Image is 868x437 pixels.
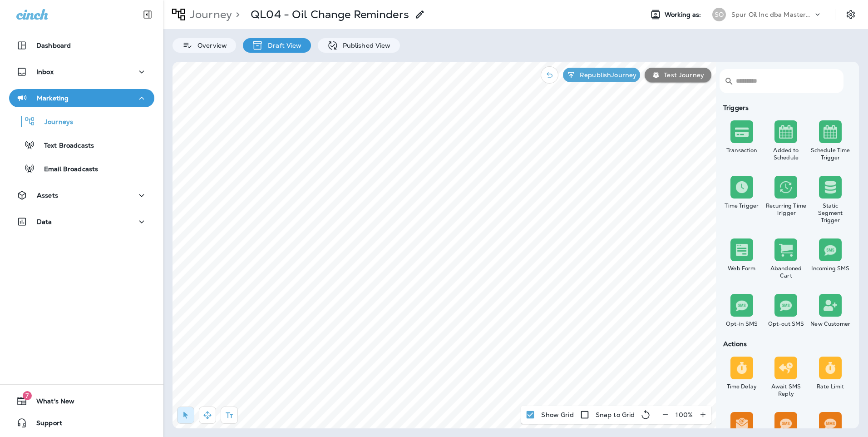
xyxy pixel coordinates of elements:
[721,383,762,390] div: Time Delay
[27,397,74,408] span: What's New
[645,68,711,82] button: Test Journey
[23,391,32,400] span: 7
[712,8,726,21] div: SO
[9,36,154,55] button: Dashboard
[563,68,640,82] button: RepublishJourney
[35,118,73,127] p: Journeys
[766,383,807,397] div: Await SMS Reply
[541,411,573,418] p: Show Grid
[35,165,98,174] p: Email Broadcasts
[36,68,54,75] p: Inbox
[810,383,851,390] div: Rate Limit
[36,42,71,49] p: Dashboard
[35,142,94,150] p: Text Broadcasts
[37,192,58,199] p: Assets
[9,159,154,178] button: Email Broadcasts
[135,5,160,24] button: Collapse Sidebar
[9,135,154,154] button: Text Broadcasts
[576,71,636,79] p: Republish Journey
[810,147,851,161] div: Schedule Time Trigger
[766,202,807,217] div: Recurring Time Trigger
[676,411,693,418] p: 100 %
[37,218,52,225] p: Data
[37,94,69,102] p: Marketing
[766,265,807,279] div: Abandoned Cart
[232,8,240,21] p: >
[721,265,762,272] div: Web Form
[721,202,762,209] div: Time Trigger
[766,147,807,161] div: Added to Schedule
[263,42,301,49] p: Draft View
[9,186,154,204] button: Assets
[9,112,154,131] button: Journeys
[810,265,851,272] div: Incoming SMS
[665,11,703,19] span: Working as:
[338,42,391,49] p: Published View
[251,8,409,21] p: QL04 - Oil Change Reminders
[843,6,859,23] button: Settings
[27,419,62,430] span: Support
[810,202,851,224] div: Static Segment Trigger
[9,392,154,410] button: 7What's New
[731,11,813,18] p: Spur Oil Inc dba MasterLube
[9,213,154,231] button: Data
[9,63,154,81] button: Inbox
[720,340,853,348] div: Actions
[186,8,232,21] p: Journey
[721,320,762,328] div: Opt-in SMS
[766,320,807,328] div: Opt-out SMS
[9,89,154,107] button: Marketing
[193,42,227,49] p: Overview
[810,320,851,328] div: New Customer
[721,147,762,154] div: Transaction
[720,104,853,111] div: Triggers
[596,411,635,418] p: Snap to Grid
[660,71,704,79] p: Test Journey
[9,414,154,432] button: Support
